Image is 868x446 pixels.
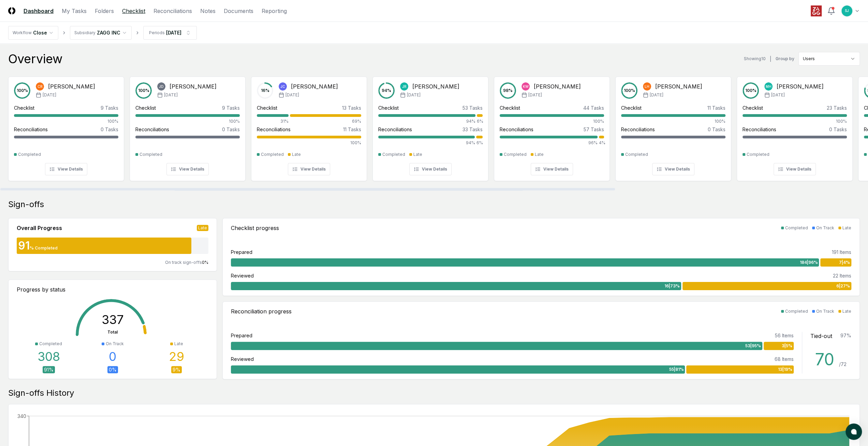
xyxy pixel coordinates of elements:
div: 94% [378,118,475,124]
div: 91 % [43,366,55,373]
div: [PERSON_NAME] [777,82,824,91]
div: Prepared [231,332,252,339]
div: 6% [476,140,483,146]
a: Dashboard [24,7,54,15]
div: 9 Tasks [222,104,240,111]
button: atlas-launcher [845,423,862,440]
div: [PERSON_NAME] [291,82,338,91]
div: 100% [500,118,604,124]
div: [PERSON_NAME] [412,82,459,91]
div: Completed [785,308,808,314]
div: Showing 10 [744,56,766,62]
div: Reconciliations [742,126,776,133]
div: 33 Tasks [462,126,483,133]
div: 70 [815,351,839,368]
div: 0 Tasks [101,126,118,133]
a: 16%JC[PERSON_NAME][DATE]Checklist13 Tasks31%69%Reconciliations11 Tasks100%CompletedLateView Details [251,71,367,181]
div: 9 Tasks [101,104,118,111]
div: Tied-out [810,332,832,340]
button: View Details [531,163,573,175]
div: Checklist progress [231,224,279,232]
div: On Track [816,308,834,314]
div: 308 [38,350,60,363]
span: 7 | 4 % [839,259,850,266]
div: Completed [785,225,808,231]
img: ZAGG logo [811,5,822,16]
div: 29 [169,350,184,363]
button: Periods[DATE] [143,26,197,40]
button: View Details [45,163,87,175]
span: [DATE] [407,92,421,98]
div: 22 Items [833,272,851,279]
div: Completed [139,151,162,158]
button: View Details [166,163,209,175]
div: Sign-offs History [8,388,860,398]
div: Late [292,151,301,158]
div: 100% [621,118,725,124]
div: Reviewed [231,355,254,363]
div: 56 Items [775,332,794,339]
button: View Details [288,163,330,175]
span: 13 | 19 % [778,366,792,373]
div: 57 Tasks [584,126,604,133]
div: Checklist [378,104,399,111]
span: JC [280,84,285,89]
div: 100% [257,140,361,146]
div: 4% [599,140,604,146]
span: [DATE] [771,92,785,98]
div: Checklist [135,104,156,111]
span: JD [159,84,164,89]
div: 13 Tasks [342,104,361,111]
span: 53 | 95 % [745,343,761,349]
a: 98%KW[PERSON_NAME][DATE]Checklist44 Tasks100%Reconciliations57 Tasks96%4%CompletedLateView Details [494,71,610,181]
a: Checklist [122,7,145,15]
span: 0 % [202,260,208,265]
div: 0 Tasks [222,126,240,133]
span: 3 | 5 % [782,343,792,349]
div: 100% [14,118,118,124]
div: Completed [625,151,648,158]
a: Reconciliation progressCompletedOn TrackLatePrepared56 Items53|95%3|5%Reviewed68 Items55|81%13|19... [222,301,860,379]
span: [DATE] [43,92,56,98]
span: On track sign-offs [165,260,202,265]
span: 6 | 27 % [836,283,850,289]
div: 11 Tasks [343,126,361,133]
div: 0 Tasks [829,126,847,133]
div: | [770,55,771,63]
div: Checklist [14,104,34,111]
div: [PERSON_NAME] [655,82,702,91]
div: 191 Items [832,248,851,256]
div: 44 Tasks [583,104,604,111]
span: [DATE] [650,92,663,98]
button: View Details [652,163,694,175]
button: View Details [409,163,452,175]
div: Completed [382,151,405,158]
span: [DATE] [164,92,178,98]
div: 11 Tasks [707,104,725,111]
a: My Tasks [62,7,87,15]
div: 31% [257,118,289,124]
div: Completed [261,151,284,158]
div: 6% [477,118,483,124]
div: 97 % [840,332,851,340]
div: 96% [500,140,598,146]
div: Reconciliation progress [231,307,292,315]
div: Reconciliations [621,126,655,133]
div: Reconciliations [135,126,169,133]
div: 53 Tasks [462,104,483,111]
div: Late [842,308,851,314]
span: LH [645,84,649,89]
span: CR [38,84,43,89]
div: Sign-offs [8,199,860,210]
button: SJ [841,5,853,17]
a: Notes [200,7,216,15]
div: 91 [17,240,30,251]
div: Reconciliations [14,126,48,133]
div: Checklist [621,104,642,111]
div: [DATE] [166,29,181,36]
div: Completed [39,341,62,347]
div: Completed [747,151,769,158]
div: Checklist [742,104,763,111]
div: [PERSON_NAME] [534,82,581,91]
div: Completed [18,151,41,158]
